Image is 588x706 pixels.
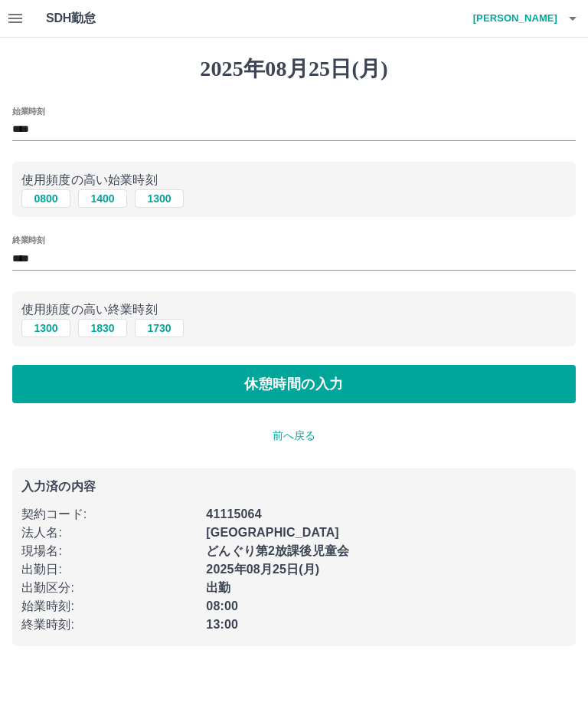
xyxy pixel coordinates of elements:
[135,189,184,208] button: 1300
[12,56,576,82] h1: 2025年08月25日(月)
[78,319,127,337] button: 1830
[21,481,567,493] p: 入力済の内容
[21,542,197,560] p: 現場名 :
[21,597,197,616] p: 始業時刻 :
[12,105,44,117] label: 始業時刻
[21,189,70,208] button: 0800
[206,544,349,557] b: どんぐり第2放課後児童会
[206,507,261,520] b: 41115064
[21,171,567,189] p: 使用頻度の高い始業時刻
[21,300,567,319] p: 使用頻度の高い終業時刻
[135,319,184,337] button: 1730
[206,618,238,631] b: 13:00
[12,428,576,444] p: 前へ戻る
[12,365,576,403] button: 休憩時間の入力
[21,579,197,597] p: 出勤区分 :
[206,526,339,539] b: [GEOGRAPHIC_DATA]
[206,581,230,594] b: 出勤
[206,563,319,576] b: 2025年08月25日(月)
[21,319,70,337] button: 1300
[12,235,44,246] label: 終業時刻
[206,599,238,612] b: 08:00
[78,189,127,208] button: 1400
[21,560,197,579] p: 出勤日 :
[21,616,197,634] p: 終業時刻 :
[21,524,197,542] p: 法人名 :
[21,505,197,524] p: 契約コード :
